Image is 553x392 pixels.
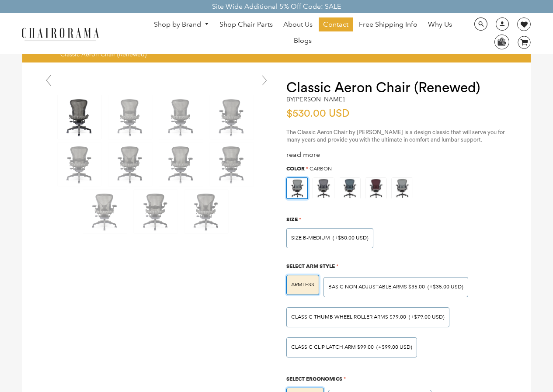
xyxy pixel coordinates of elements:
[215,17,277,31] a: Shop Chair Parts
[328,284,425,290] span: BASIC NON ADJUSTABLE ARMS $35.00
[156,80,157,88] a: Classic Aeron Chair (Renewed) - chairorama
[286,108,349,119] span: $530.00 USD
[286,165,305,172] span: Color
[58,142,101,186] img: Classic Aeron Chair (Renewed) - chairorama
[424,17,456,31] a: Why Us
[294,95,344,103] a: [PERSON_NAME]
[134,190,177,233] img: Classic Aeron Chair (Renewed) - chairorama
[210,95,254,139] img: Classic Aeron Chair (Renewed) - chairorama
[184,190,228,233] img: Classic Aeron Chair (Renewed) - chairorama
[291,235,330,241] span: SIZE B-MEDIUM
[279,17,317,31] a: About Us
[287,178,307,198] img: https://apo-admin.mageworx.com/front/img/chairorama.myshopify.com/ae6848c9e4cbaa293e2d516f385ec6e...
[289,34,316,48] a: Blogs
[210,142,254,186] img: Classic Aeron Chair (Renewed) - chairorama
[283,20,313,29] span: About Us
[365,178,386,199] img: https://apo-admin.mageworx.com/front/img/chairorama.myshopify.com/f0a8248bab2644c909809aada6fe08d...
[319,17,353,31] a: Contact
[323,20,348,29] span: Contact
[355,17,422,31] a: Free Shipping Info
[294,36,312,45] span: Blogs
[286,216,298,222] span: Size
[428,20,452,29] span: Why Us
[108,142,152,186] img: Classic Aeron Chair (Renewed) - chairorama
[286,129,505,142] span: The Classic Aeron Chair by [PERSON_NAME] is a design classic that will serve you for many years a...
[333,236,369,241] span: (+$50.00 USD)
[392,178,413,199] img: https://apo-admin.mageworx.com/front/img/chairorama.myshopify.com/ae6848c9e4cbaa293e2d516f385ec6e...
[286,96,344,103] h2: by
[141,17,465,50] nav: DesktopNavigation
[291,344,374,350] span: Classic Clip Latch Arm $99.00
[156,85,157,85] img: Classic Aeron Chair (Renewed) - chairorama
[286,375,342,382] span: Select Ergonomics
[58,95,101,139] img: Classic Aeron Chair (Renewed) - chairorama
[286,150,513,160] div: read more
[359,20,417,29] span: Free Shipping Info
[339,178,360,199] img: https://apo-admin.mageworx.com/front/img/chairorama.myshopify.com/934f279385142bb1386b89575167202...
[376,345,412,350] span: (+$99.00 USD)
[291,281,314,288] span: ARMLESS
[428,284,463,290] span: (+$35.00 USD)
[409,315,445,320] span: (+$79.00 USD)
[219,20,273,29] span: Shop Chair Parts
[495,35,508,48] img: WhatsApp_Image_2024-07-12_at_16.23.01.webp
[286,263,335,269] span: Select Arm Style
[17,26,104,42] img: chairorama
[83,190,127,233] img: Classic Aeron Chair (Renewed) - chairorama
[108,95,152,139] img: Classic Aeron Chair (Renewed) - chairorama
[310,166,332,172] span: Carbon
[159,95,203,139] img: Classic Aeron Chair (Renewed) - chairorama
[286,80,513,96] h1: Classic Aeron Chair (Renewed)
[150,18,213,31] a: Shop by Brand
[159,142,203,186] img: Classic Aeron Chair (Renewed) - chairorama
[291,314,406,320] span: Classic Thumb Wheel Roller Arms $79.00
[313,178,334,199] img: https://apo-admin.mageworx.com/front/img/chairorama.myshopify.com/f520d7dfa44d3d2e85a5fe9a0a95ca9...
